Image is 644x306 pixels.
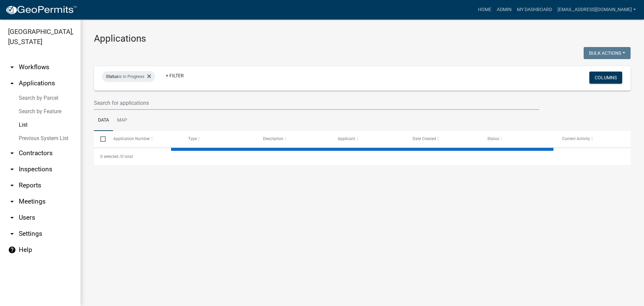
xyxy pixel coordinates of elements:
[94,33,631,44] h3: Applications
[331,131,406,147] datatable-header-cell: Applicant
[263,136,283,141] span: Description
[257,131,331,147] datatable-header-cell: Description
[556,131,631,147] datatable-header-cell: Current Activity
[413,136,436,141] span: Date Created
[8,214,16,222] i: arrow_drop_down
[100,154,121,159] span: 0 selected /
[584,47,631,59] button: Bulk Actions
[481,131,556,147] datatable-header-cell: Status
[107,131,181,147] datatable-header-cell: Application Number
[94,110,113,131] a: Data
[8,181,16,189] i: arrow_drop_down
[514,3,555,16] a: My Dashboard
[562,136,590,141] span: Current Activity
[8,198,16,206] i: arrow_drop_down
[94,148,631,165] div: 0 total
[181,131,256,147] datatable-header-cell: Type
[188,136,197,141] span: Type
[475,3,494,16] a: Home
[406,131,481,147] datatable-header-cell: Date Created
[8,79,16,87] i: arrow_drop_up
[8,230,16,238] i: arrow_drop_down
[8,63,16,71] i: arrow_drop_down
[113,136,150,141] span: Application Number
[102,71,155,82] div: is In Progress
[8,165,16,173] i: arrow_drop_down
[494,3,514,16] a: Admin
[589,72,622,84] button: Columns
[94,131,107,147] datatable-header-cell: Select
[338,136,355,141] span: Applicant
[8,246,16,254] i: help
[160,70,189,82] a: + Filter
[487,136,499,141] span: Status
[106,74,118,79] span: Status
[8,149,16,157] i: arrow_drop_down
[113,110,131,131] a: Map
[94,96,539,110] input: Search for applications
[555,3,639,16] a: [EMAIL_ADDRESS][DOMAIN_NAME]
